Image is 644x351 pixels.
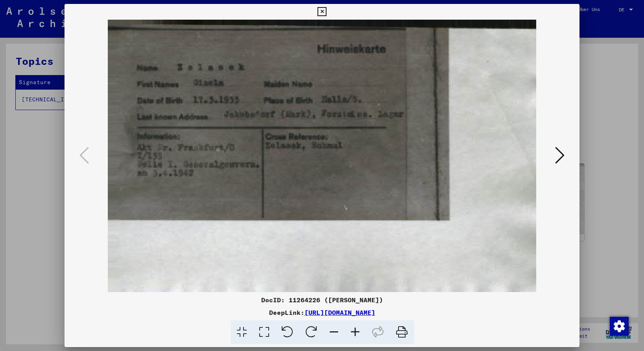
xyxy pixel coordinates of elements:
a: [URL][DOMAIN_NAME] [304,309,375,316]
img: 001.jpg [91,20,553,292]
div: DeepLink: [65,308,580,317]
img: Zustimmung ändern [610,317,629,336]
div: DocID: 11264226 ([PERSON_NAME]) [65,295,580,305]
div: Zustimmung ändern [609,316,628,335]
